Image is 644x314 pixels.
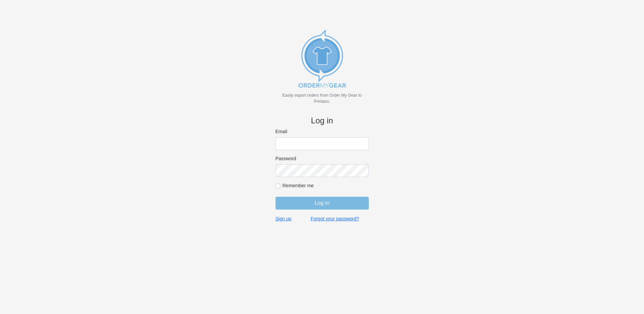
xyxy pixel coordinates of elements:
[276,128,369,135] label: Email
[276,197,369,210] input: Log in
[276,92,369,104] p: Easily export orders from Order My Gear to Printavo.
[311,216,359,222] a: Forgot your password?
[276,216,291,222] a: Sign up
[276,116,369,126] h4: Log in
[283,183,369,189] label: Remember me
[276,155,369,162] label: Password
[288,25,356,92] img: new_omg_export_logo-652582c309f788888370c3373ec495a74b7b3fc93c8838f76510ecd25890bcc4.png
